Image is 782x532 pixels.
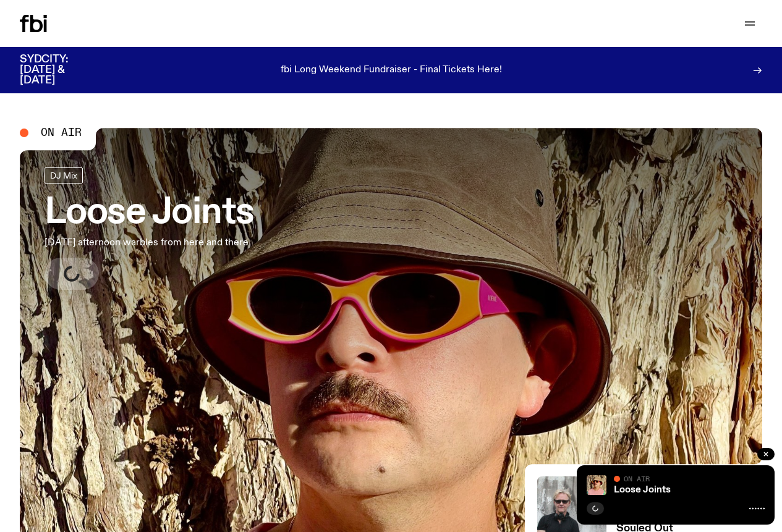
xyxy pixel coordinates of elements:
[45,235,254,250] p: [DATE] afternoon warbles from here and there
[50,171,77,180] span: DJ Mix
[41,127,82,138] span: On Air
[624,475,650,483] span: On Air
[614,485,671,495] a: Loose Joints
[45,167,83,184] a: DJ Mix
[45,167,254,290] a: Loose Joints[DATE] afternoon warbles from here and there
[45,196,254,230] h3: Loose Joints
[281,65,502,76] p: fbi Long Weekend Fundraiser - Final Tickets Here!
[587,475,606,495] img: Tyson stands in front of a paperbark tree wearing orange sunglasses, a suede bucket hat and a pin...
[20,54,99,86] h3: SYDCITY: [DATE] & [DATE]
